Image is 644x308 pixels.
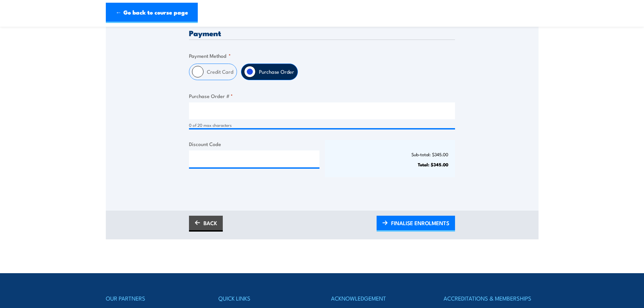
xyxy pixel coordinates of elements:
label: Purchase Order [256,64,297,80]
label: Purchase Order # [189,92,455,100]
h3: Payment [189,29,455,37]
p: Sub-total: $345.00 [332,152,449,157]
a: BACK [189,216,223,232]
span: FINALISE ENROLMENTS [391,214,449,232]
h4: ACKNOWLEDGEMENT [331,293,426,303]
h4: QUICK LINKS [218,293,313,303]
legend: Payment Method [189,52,231,60]
label: Discount Code [189,140,319,148]
h4: OUR PARTNERS [106,293,200,303]
strong: Total: $345.00 [418,161,448,168]
a: ← Go back to course page [106,3,198,23]
h4: ACCREDITATIONS & MEMBERSHIPS [444,293,538,303]
div: 0 of 20 max characters [189,122,455,128]
label: Credit Card [204,64,237,80]
a: FINALISE ENROLMENTS [377,216,455,232]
